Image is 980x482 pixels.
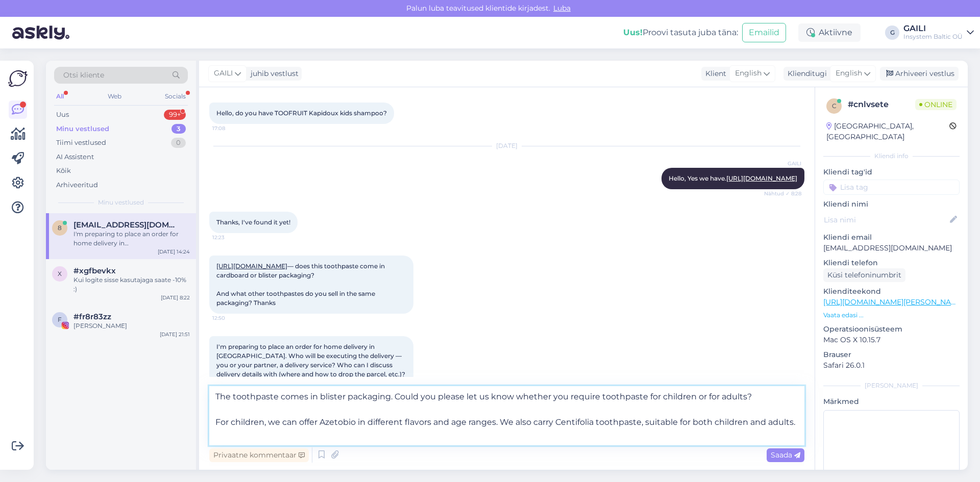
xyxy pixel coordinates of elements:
button: Emailid [742,23,786,42]
input: Lisa nimi [824,214,948,225]
p: Märkmed [823,396,960,407]
div: [DATE] 14:24 [158,248,190,256]
span: Saada [771,450,800,460]
a: GAILIInsystem Baltic OÜ [903,24,974,41]
span: Otsi kliente [63,70,104,81]
b: Uus! [623,28,643,37]
span: f [58,316,62,323]
span: 17:08 [212,124,251,132]
span: — does this toothpaste come in cardboard or blister packaging? And what other toothpastes do you ... [216,262,386,307]
div: All [54,90,66,103]
a: [URL][DOMAIN_NAME] [216,262,287,270]
div: GAILI [903,24,963,33]
p: Klienditeekond [823,286,960,297]
p: Mac OS X 10.15.7 [823,335,960,345]
p: [EMAIL_ADDRESS][DOMAIN_NAME] [823,243,960,253]
div: [GEOGRAPHIC_DATA], [GEOGRAPHIC_DATA] [826,121,949,142]
div: Uus [56,110,69,120]
span: Nähtud ✓ 8:28 [763,190,801,197]
div: # cnlvsete [848,98,915,111]
div: Aktiivne [798,23,861,42]
div: Minu vestlused [56,124,109,134]
span: Luba [550,4,574,13]
span: Online [915,99,957,110]
p: Operatsioonisüsteem [823,324,960,335]
div: Arhiveeri vestlus [880,67,959,81]
span: c [832,102,837,110]
p: Vaata edasi ... [823,311,960,320]
div: Küsi telefoninumbrit [823,268,905,282]
div: I'm preparing to place an order for home delivery in [GEOGRAPHIC_DATA]. Who will be executing the... [73,230,190,248]
p: Safari 26.0.1 [823,360,960,371]
a: [URL][DOMAIN_NAME][PERSON_NAME] [823,297,964,307]
span: #fr8r83zz [73,312,111,321]
p: Kliendi email [823,232,960,243]
div: AI Assistent [56,152,94,162]
span: 12:23 [212,234,251,241]
span: English [735,68,762,79]
span: Minu vestlused [98,198,144,207]
textarea: The toothpaste comes in blister packaging. Could you please let us know whether you require tooth... [209,386,804,445]
div: 99+ [164,110,186,120]
div: 0 [171,138,186,148]
div: [DATE] 21:51 [160,331,190,338]
span: x [58,270,62,277]
div: Kliendi info [823,151,960,161]
div: Tiimi vestlused [56,138,106,148]
div: Privaatne kommentaar [209,448,309,462]
span: 12:50 [212,314,251,322]
div: 3 [171,124,186,134]
div: G [885,26,899,40]
span: I'm preparing to place an order for home delivery in [GEOGRAPHIC_DATA]. Who will be executing the... [216,343,405,378]
span: Hello, do you have TOOFRUIT Kapidoux kids shampoo? [216,109,387,117]
span: English [836,68,862,79]
div: [DATE] 8:22 [161,294,190,301]
a: [URL][DOMAIN_NAME] [726,174,797,182]
div: Insystem Baltic OÜ [903,33,963,41]
div: Kui logite sisse kasutajaga saate -10% :) [73,275,190,294]
p: Kliendi nimi [823,199,960,210]
span: Thanks, I've found it yet! [216,218,290,226]
span: GAILI [763,160,801,167]
div: Klient [701,68,726,79]
div: [PERSON_NAME] [73,321,190,331]
div: Web [106,90,124,103]
div: [PERSON_NAME] [823,381,960,390]
div: [DATE] [209,141,804,150]
span: GAILI [214,68,233,79]
p: Kliendi telefon [823,258,960,268]
span: 8 [58,224,62,232]
input: Lisa tag [823,180,960,195]
div: juhib vestlust [247,68,299,79]
div: Socials [163,90,188,103]
div: Proovi tasuta juba täna: [623,27,738,39]
img: Askly Logo [8,69,28,88]
div: Kõik [56,166,71,176]
span: 888.ad.astra@gmail.com [73,220,180,230]
span: #xgfbevkx [73,266,116,275]
div: Arhiveeritud [56,180,98,190]
p: Brauser [823,349,960,360]
p: Kliendi tag'id [823,167,960,177]
span: Hello, Yes we have. [669,174,797,182]
div: Klienditugi [783,68,827,79]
